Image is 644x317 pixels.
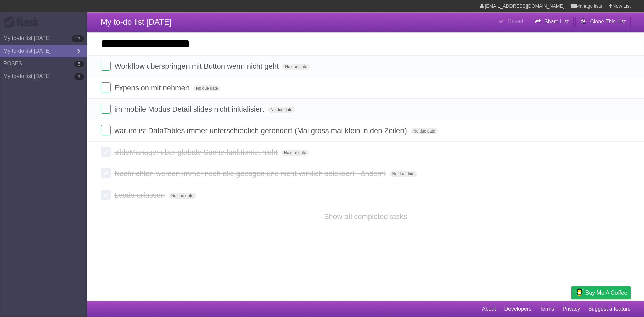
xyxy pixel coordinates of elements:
[571,286,631,299] a: Buy me a coffee
[114,169,388,178] span: Nachrichten werden immer noch alle gezogen und nicht wirklich selektiert - ändern!
[411,128,438,134] span: No due date
[3,16,44,29] div: Flask
[575,16,631,28] button: Clone This List
[585,287,627,299] span: Buy me a coffee
[101,61,111,71] label: Done
[324,212,407,221] a: Show all completed tasks
[169,193,196,199] span: No due date
[101,125,111,135] label: Done
[530,16,574,28] button: Share List
[268,107,295,113] span: No due date
[282,64,310,70] span: No due date
[193,85,220,91] span: No due date
[562,303,580,315] a: Privacy
[590,19,626,24] b: Clone This List
[101,17,172,27] span: My to-do list [DATE]
[114,191,166,199] span: Leads erfassen
[588,303,631,315] a: Suggest a feature
[101,104,111,114] label: Done
[575,287,584,298] img: Buy me a coffee
[114,62,280,70] span: Workflow überspringen mit Button wenn nicht geht
[504,303,531,315] a: Developers
[74,73,84,80] b: 3
[114,126,409,135] span: warum ist DataTables immer unterschiedlich gerendert (Mal gross mal klein in den Zeilen)
[482,303,496,315] a: About
[101,82,111,92] label: Done
[101,190,111,200] label: Done
[101,168,111,178] label: Done
[72,35,84,42] b: 23
[101,147,111,157] label: Done
[74,61,84,67] b: 5
[540,303,554,315] a: Terms
[508,18,523,24] b: Saved
[114,148,279,156] span: slideManager über globale Suche funktioniet nicht
[281,150,309,156] span: No due date
[114,105,266,113] span: im mobile Modus Detail slides nicht initialisiert
[390,171,417,177] span: No due date
[544,19,569,24] b: Share List
[114,84,191,92] span: Expension mit nehmen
